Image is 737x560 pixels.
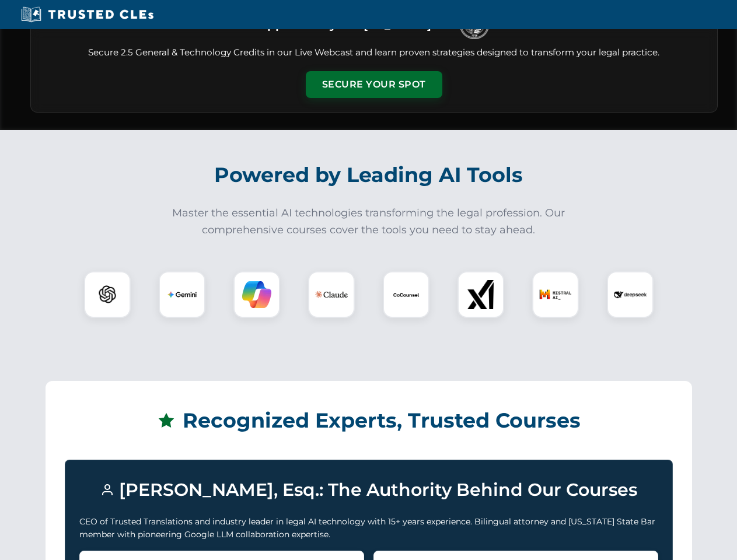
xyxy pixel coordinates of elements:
[614,278,647,311] img: DeepSeek Logo
[18,6,157,23] img: Trusted CLEs
[383,271,429,318] div: CoCounsel
[79,515,658,541] p: CEO of Trusted Translations and industry leader in legal AI technology with 15+ years experience....
[306,71,442,98] button: Secure Your Spot
[165,205,573,239] p: Master the essential AI technologies transforming the legal profession. Our comprehensive courses...
[65,400,673,441] h2: Recognized Experts, Trusted Courses
[392,280,421,309] img: CoCounsel Logo
[233,271,280,318] div: Copilot
[308,271,355,318] div: Claude
[79,474,658,506] h3: [PERSON_NAME], Esq.: The Authority Behind Our Courses
[159,271,205,318] div: Gemini
[532,271,579,318] div: Mistral AI
[84,271,131,318] div: ChatGPT
[242,280,271,309] img: Copilot Logo
[45,46,703,60] p: Secure 2.5 General & Technology Credits in our Live Webcast and learn proven strategies designed ...
[539,278,572,311] img: Mistral AI Logo
[46,155,692,195] h2: Powered by Leading AI Tools
[90,278,124,311] img: ChatGPT Logo
[457,271,504,318] div: xAI
[167,280,197,309] img: Gemini Logo
[607,271,654,318] div: DeepSeek
[315,278,348,311] img: Claude Logo
[466,280,495,309] img: xAI Logo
